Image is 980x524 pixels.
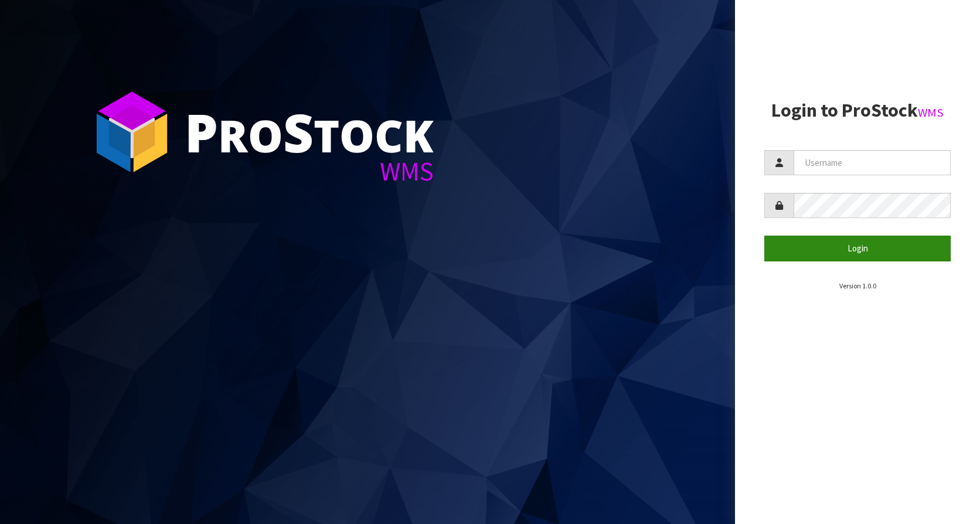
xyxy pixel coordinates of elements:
[918,105,944,120] small: WMS
[88,88,176,176] img: ProStock Cube
[283,96,314,168] span: S
[839,281,876,290] small: Version 1.0.0
[794,150,951,175] input: Username
[185,96,218,168] span: P
[185,158,434,185] div: WMS
[764,236,951,261] button: Login
[185,106,434,158] div: ro tock
[764,100,951,121] h2: Login to ProStock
